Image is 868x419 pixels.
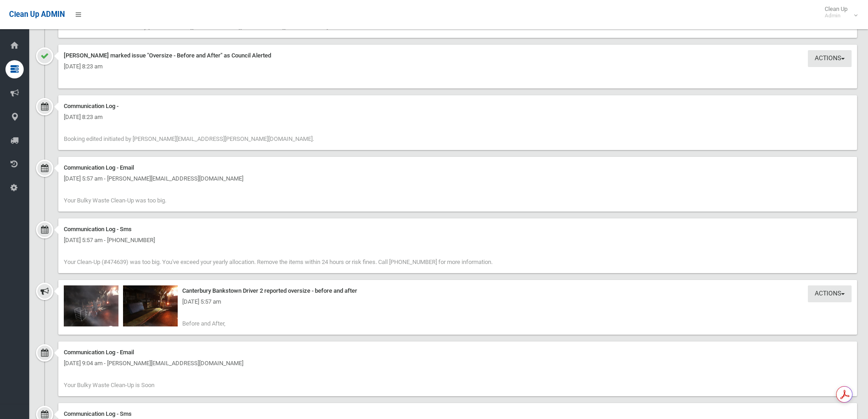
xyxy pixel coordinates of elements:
[64,224,852,235] div: Communication Log - Sms
[182,320,226,327] span: Before and After,
[64,285,118,326] img: 2025-08-1505.52.15810277176380409113.jpg
[64,358,852,369] div: [DATE] 9:04 am - [PERSON_NAME][EMAIL_ADDRESS][DOMAIN_NAME]
[808,285,852,302] button: Actions
[64,23,329,30] span: Marked as collected. initiated by [PERSON_NAME][EMAIL_ADDRESS][PERSON_NAME][DOMAIN_NAME].
[64,50,852,61] div: [PERSON_NAME] marked issue "Oversize - Before and After" as Council Alerted
[825,12,847,19] small: Admin
[808,50,852,67] button: Actions
[64,135,314,142] span: Booking edited initiated by [PERSON_NAME][EMAIL_ADDRESS][PERSON_NAME][DOMAIN_NAME].
[64,259,493,265] span: Your Clean-Up (#474639) was too big. You've exceed your yearly allocation. Remove the items withi...
[9,10,65,19] span: Clean Up ADMIN
[64,112,852,123] div: [DATE] 8:23 am
[64,197,166,204] span: Your Bulky Waste Clean-Up was too big.
[64,235,852,246] div: [DATE] 5:57 am - [PHONE_NUMBER]
[64,101,852,112] div: Communication Log -
[64,173,852,184] div: [DATE] 5:57 am - [PERSON_NAME][EMAIL_ADDRESS][DOMAIN_NAME]
[820,5,857,19] span: Clean Up
[64,347,852,358] div: Communication Log - Email
[64,162,852,173] div: Communication Log - Email
[64,296,852,307] div: [DATE] 5:57 am
[64,382,154,388] span: Your Bulky Waste Clean-Up is Soon
[123,285,178,326] img: 2025-08-1505.56.186570811096320405827.jpg
[64,285,852,296] div: Canterbury Bankstown Driver 2 reported oversize - before and after
[64,61,852,72] div: [DATE] 8:23 am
